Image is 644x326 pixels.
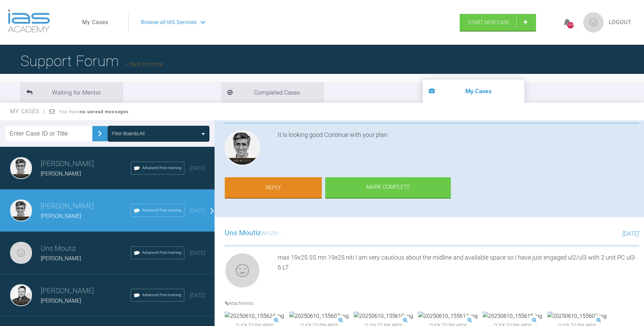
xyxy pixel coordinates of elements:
li: Completed Cases [221,82,323,103]
img: chevronRight.28bd32b0.svg [94,128,105,139]
span: [DATE] [190,292,205,299]
a: Logout [609,18,632,27]
img: 20250610_155613.jpg [418,312,478,321]
strong: no unread messages [80,109,129,114]
span: [PERSON_NAME] [41,255,81,262]
div: max 19x25 SS mn 19x25 niti I am very cautious about the midline and available space so I have jus... [278,253,639,291]
span: Advanced Post-training [142,250,181,256]
span: [DATE] [190,207,205,214]
span: [PERSON_NAME] [41,298,81,304]
img: profile.png [583,12,604,33]
li: Waiting for Mentor [20,82,122,103]
img: 20250610_155607.jpg [289,312,349,321]
img: 20250610_155602.jpg [547,312,607,321]
img: Asif Chatoo [10,200,32,221]
img: Asif Chatoo [10,157,32,179]
span: [DATE] [190,250,205,256]
img: 20250610_155615.jpg [483,312,542,321]
span: [PERSON_NAME] [41,170,81,177]
a: Start New Case [460,14,536,31]
a: Back to Home [126,61,163,67]
span: Browse all IAS Services [141,18,197,27]
span: [DATE] [622,230,639,237]
h4: Attachments [225,300,639,307]
div: Filter Boards: All [112,130,145,137]
img: Uns Moutiz [225,253,260,288]
span: Advanced Post-training [142,207,181,213]
a: Reply [225,177,322,198]
h3: wrote... [225,227,284,239]
img: 20250610_155610.jpg [354,312,413,321]
span: Start New Case [468,19,510,25]
img: Uns Moutiz [10,242,32,264]
div: 1898 [567,22,574,28]
img: logo-light.3e3ef733.png [8,9,50,33]
span: You have [59,109,129,114]
span: Uns Moutiz [225,229,261,237]
img: 20250610_155624.jpg [225,312,284,321]
div: Mark Complete [325,177,451,198]
span: [PERSON_NAME] [41,213,81,219]
li: My Cases [423,80,525,103]
h3: [PERSON_NAME] [41,158,131,170]
img: Greg Souster [10,284,32,306]
h1: Support Forum [20,49,163,73]
span: [DATE] [190,165,205,171]
div: It is looking good Continue with your plan [278,130,639,168]
h3: [PERSON_NAME] [41,285,131,297]
img: Asif Chatoo [225,130,260,165]
span: My Cases [10,108,45,115]
span: Advanced Post-training [142,165,181,171]
a: My Cases [82,18,108,27]
h3: [PERSON_NAME] [41,201,131,212]
span: Advanced Post-training [142,292,181,298]
h3: Uns Moutiz [41,243,131,254]
input: Enter Case ID or Title [5,126,92,141]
